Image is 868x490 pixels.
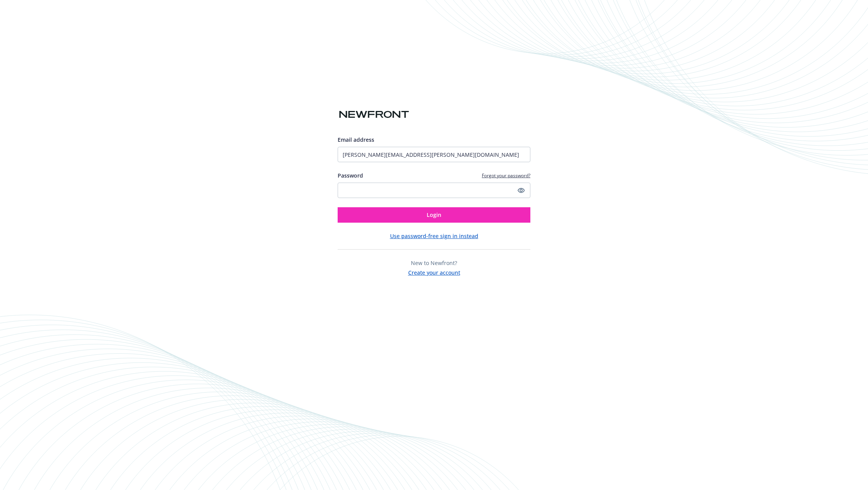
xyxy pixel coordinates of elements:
[482,172,530,179] a: Forgot your password?
[338,136,374,143] span: Email address
[408,267,460,277] button: Create your account
[338,207,530,223] button: Login
[516,186,526,195] a: Show password
[411,259,457,267] span: New to Newfront?
[390,232,478,240] button: Use password-free sign in instead
[338,147,530,162] input: Enter your email
[338,171,363,180] label: Password
[338,108,410,121] img: Newfront logo
[427,211,441,218] span: Login
[338,183,530,198] input: Enter your password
